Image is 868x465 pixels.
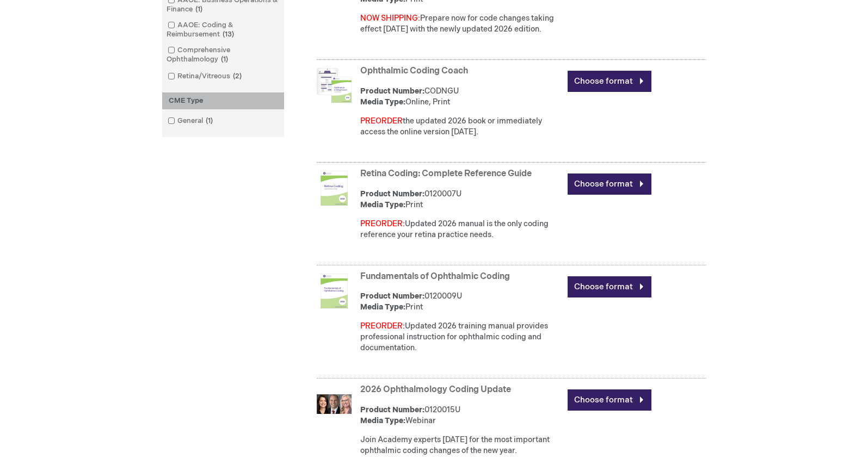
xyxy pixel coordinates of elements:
[360,86,562,108] div: CODNGU Online, Print
[317,68,352,103] img: Ophthalmic Coding Coach
[230,72,244,80] span: 2
[317,387,352,421] img: 2026 Ophthalmology Coding Update
[360,97,405,107] strong: Media Type:
[360,405,424,414] strong: Product Number:
[568,71,651,92] a: Choose format
[360,86,424,96] strong: Product Number:
[360,219,562,240] p: Updated 2026 manual is the only coding reference your retina practice needs.
[165,20,281,40] a: AAOE: Coding & Reimbursement13
[360,189,562,210] div: 0120007U Print
[193,5,205,14] span: 1
[360,116,562,138] p: the updated 2026 book or immediately access the online version [DATE].
[360,291,562,313] div: 0120009U Print
[360,271,510,282] a: Fundamentals of Ophthalmic Coding
[360,435,562,456] div: Join Academy experts [DATE] for the most important ophthalmic coding changes of the new year.
[568,389,651,411] a: Choose format
[360,321,562,354] p: Updated 2026 training manual provides professional instruction for ophthalmic coding and document...
[165,116,217,126] a: General1
[360,116,403,126] span: PREORDER
[360,14,420,23] font: NOW SHIPPING:
[165,45,281,65] a: Comprehensive Ophthalmology1
[360,66,468,76] a: Ophthalmic Coding Coach
[568,173,651,195] a: Choose format
[220,30,237,39] span: 13
[360,321,405,331] font: PREORDER:
[162,92,284,109] div: CME Type
[360,169,532,179] a: Retina Coding: Complete Reference Guide
[360,302,405,312] strong: Media Type:
[360,200,405,209] strong: Media Type:
[360,219,405,228] font: PREORDER:
[317,171,352,206] img: Retina Coding: Complete Reference Guide
[203,116,216,125] span: 1
[568,276,651,297] a: Choose format
[360,385,511,395] a: 2026 Ophthalmology Coding Update
[360,292,424,301] strong: Product Number:
[218,55,231,64] span: 1
[165,71,246,82] a: Retina/Vitreous2
[360,189,424,199] strong: Product Number:
[360,405,562,426] div: 0120015U Webinar
[317,274,352,308] img: Fundamentals of Ophthalmic Coding
[360,416,405,425] strong: Media Type:
[360,13,562,35] div: Prepare now for code changes taking effect [DATE] with the newly updated 2026 edition.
